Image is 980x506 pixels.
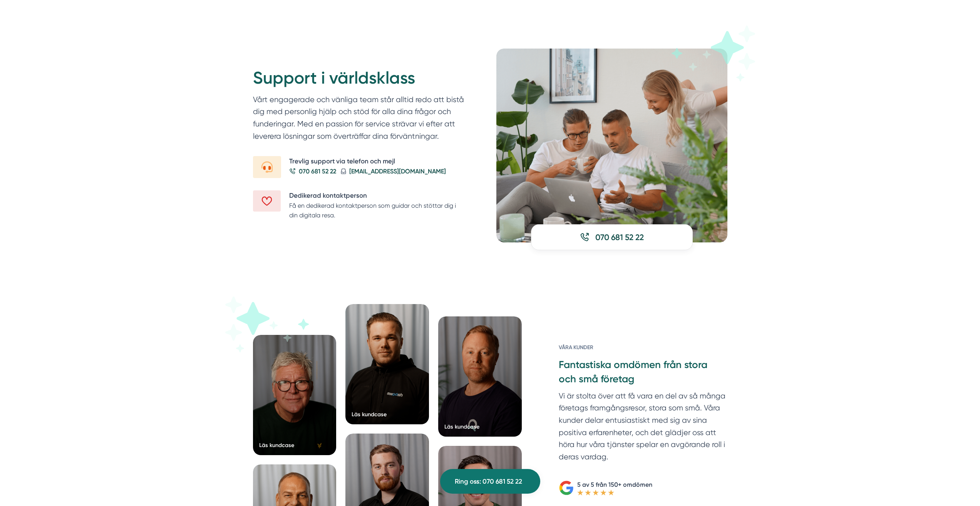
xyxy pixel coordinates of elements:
p: Vårt engagerade och vänliga team står alltid redo att bistå dig med personlig hjälp och stöd för ... [253,94,466,146]
div: Läs kundcase [444,423,479,430]
a: 070 681 52 22 [531,224,693,250]
span: 070 681 52 22 [299,166,336,176]
a: Ring oss: 070 681 52 22 [440,469,540,494]
div: Läs kundcase [352,410,387,418]
p: Vi är stolta över att få vara en del av så många företags framgångsresor, stora som små. Våra kun... [559,390,727,467]
h3: Fantastiska omdömen från stora och små företag [559,358,727,390]
span: Ring oss: 070 681 52 22 [455,476,522,487]
img: Personal på Smartproduktion [496,49,727,242]
p: 5 av 5 från 150+ omdömen [577,480,652,489]
p: Få en dedikerad kontaktperson som guidar och stöttar dig i din digitala resa. [289,201,465,220]
h5: Dedikerad kontaktperson [289,190,465,201]
a: [EMAIL_ADDRESS][DOMAIN_NAME] [341,166,446,176]
h5: Trevlig support via telefon och mejl [289,156,465,166]
a: Läs kundcase [438,316,522,437]
span: [EMAIL_ADDRESS][DOMAIN_NAME] [349,166,446,176]
div: Läs kundcase [259,441,294,449]
span: 070 681 52 22 [595,232,644,243]
a: Läs kundcase [345,304,429,424]
a: 070 681 52 22 [289,166,336,176]
a: Läs kundcase [253,335,337,455]
h6: Våra kunder [559,343,727,358]
h2: Support i världsklass [253,67,466,93]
